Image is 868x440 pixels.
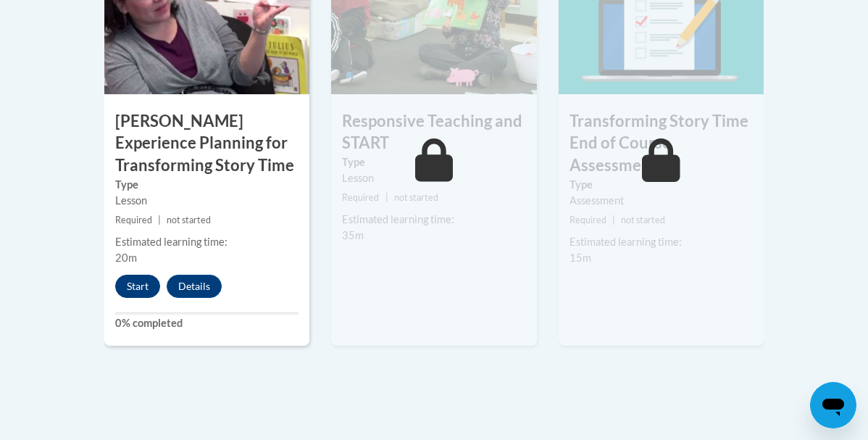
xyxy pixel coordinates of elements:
span: | [158,215,161,225]
iframe: Button to launch messaging window [810,382,856,428]
span: not started [621,215,665,225]
label: Type [569,177,753,193]
span: 35m [342,229,364,241]
div: Lesson [342,170,525,186]
div: Estimated learning time: [569,234,753,250]
span: Required [569,215,606,225]
div: Assessment [569,193,753,209]
span: not started [167,215,211,225]
span: Required [115,215,152,225]
span: | [385,192,388,203]
span: 20m [115,252,137,264]
h3: [PERSON_NAME] Experience Planning for Transforming Story Time [104,110,309,177]
h3: Responsive Teaching and START [331,110,536,155]
label: Type [115,177,299,193]
span: Required [342,192,379,203]
button: Details [167,275,222,298]
label: Type [342,154,525,170]
div: Estimated learning time: [342,212,525,228]
span: not started [394,192,438,203]
button: Start [115,275,160,298]
h3: Transforming Story Time End of Course Assessment [559,110,764,177]
span: | [612,215,615,225]
div: Lesson [115,193,299,209]
div: Estimated learning time: [115,234,299,250]
span: 15m [569,252,591,264]
label: 0% completed [115,315,299,331]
